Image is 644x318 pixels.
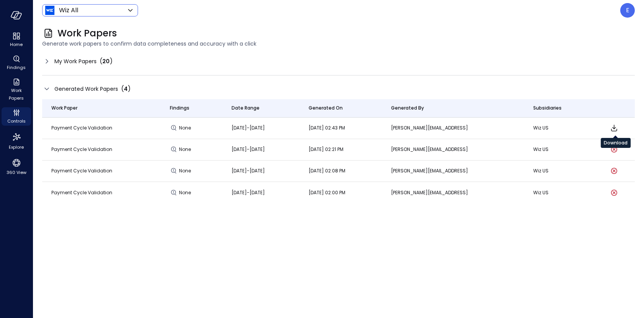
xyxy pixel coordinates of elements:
div: Findings [2,54,31,72]
p: Wiz US [533,167,585,175]
div: Work Papers [2,77,31,103]
span: None [179,146,193,153]
span: Explore [9,143,24,151]
span: 20 [102,57,110,65]
span: Generated On [309,104,343,112]
p: [PERSON_NAME][EMAIL_ADDRESS] [391,167,515,175]
span: None [179,167,193,175]
span: 360 View [7,169,26,176]
div: Controls [2,107,31,126]
span: [DATE]-[DATE] [232,125,265,131]
div: Eleanor Yehudai [620,3,635,18]
span: [DATE] 02:00 PM [309,189,345,196]
span: Generated By [391,104,424,112]
span: Date Range [232,104,260,112]
span: Subsidiaries [533,104,562,112]
img: Icon [45,6,54,15]
span: Controls [7,117,26,125]
div: ( ) [121,84,131,93]
button: Work paper generation failed [609,188,619,197]
span: Download [609,123,619,133]
p: Wiz US [533,189,585,197]
p: [PERSON_NAME][EMAIL_ADDRESS] [391,124,515,132]
span: Payment Cycle Validation [51,125,112,131]
div: 360 View [2,156,31,177]
button: Work paper generation failed [609,145,619,154]
span: [DATE] 02:43 PM [309,125,345,131]
span: Findings [170,104,189,112]
span: Work Papers [58,27,117,39]
span: Home [10,41,23,48]
div: Home [2,31,31,49]
span: Findings [7,64,26,71]
span: Work Papers [5,87,28,102]
p: Wiz US [533,146,585,153]
span: [DATE]-[DATE] [232,189,265,196]
span: [DATE]-[DATE] [232,146,265,152]
span: Generate work papers to confirm data completeness and accuracy with a click [42,39,635,48]
p: [PERSON_NAME][EMAIL_ADDRESS] [391,146,515,153]
p: E [626,6,629,15]
p: [PERSON_NAME][EMAIL_ADDRESS] [391,189,515,197]
span: Payment Cycle Validation [51,146,112,152]
span: Generated Work Papers [54,85,118,93]
div: Explore [2,130,31,152]
span: None [179,189,193,197]
span: [DATE]-[DATE] [232,167,265,174]
p: Wiz All [59,6,78,15]
span: None [179,124,193,132]
button: Work paper generation failed [609,166,619,175]
span: Payment Cycle Validation [51,189,112,196]
div: Download [601,138,631,148]
div: ( ) [100,57,113,66]
p: Wiz US [533,124,585,132]
span: My Work Papers [54,57,97,66]
span: Payment Cycle Validation [51,167,112,174]
span: 4 [124,85,128,93]
span: Work Paper [51,104,77,112]
span: [DATE] 02:21 PM [309,146,343,152]
span: [DATE] 02:08 PM [309,167,345,174]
